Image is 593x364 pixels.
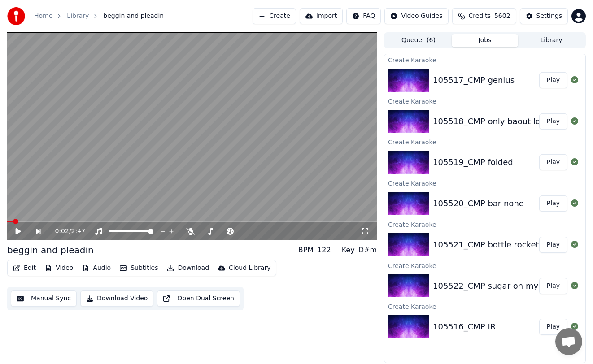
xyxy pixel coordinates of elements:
[539,195,567,212] button: Play
[55,227,69,236] span: 0:02
[41,262,77,274] button: Video
[427,36,436,45] span: ( 6 )
[384,136,585,147] div: Create Karaoke
[539,72,567,88] button: Play
[253,8,296,24] button: Create
[452,8,516,24] button: Credits5602
[103,12,164,21] span: beggin and pleadin
[494,12,510,21] span: 5602
[433,238,543,251] div: 105521_CMP bottle rockets
[539,278,567,294] button: Play
[539,237,567,253] button: Play
[433,74,515,87] div: 105517_CMP genius
[78,262,114,274] button: Audio
[358,245,377,256] div: D#m
[34,12,164,21] nav: breadcrumb
[71,227,85,236] span: 2:47
[536,12,562,21] div: Settings
[433,156,513,169] div: 105519_CMP folded
[317,245,331,256] div: 122
[7,244,94,256] div: beggin and pleadin
[67,12,89,21] a: Library
[555,328,582,355] a: Open chat
[9,262,39,274] button: Edit
[539,319,567,335] button: Play
[11,290,77,307] button: Manual Sync
[384,95,585,106] div: Create Karaoke
[433,197,524,210] div: 105520_CMP bar none
[55,227,76,236] div: /
[384,54,585,65] div: Create Karaoke
[384,178,585,188] div: Create Karaoke
[520,8,568,24] button: Settings
[539,113,567,130] button: Play
[452,34,518,47] button: Jobs
[34,12,52,21] a: Home
[384,260,585,271] div: Create Karaoke
[157,290,240,307] button: Open Dual Screen
[298,245,314,256] div: BPM
[433,115,550,128] div: 105518_CMP only baout love
[433,321,500,333] div: 105516_CMP IRL
[7,7,25,25] img: youka
[229,264,270,273] div: Cloud Library
[384,8,448,24] button: Video Guides
[384,219,585,230] div: Create Karaoke
[346,8,381,24] button: FAQ
[469,12,491,21] span: Credits
[384,301,585,312] div: Create Karaoke
[116,262,161,274] button: Subtitles
[518,34,584,47] button: Library
[385,34,452,47] button: Queue
[433,280,538,292] div: 105522_CMP sugar on my
[342,245,355,256] div: Key
[539,154,567,170] button: Play
[300,8,343,24] button: Import
[80,290,153,307] button: Download Video
[163,262,213,274] button: Download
